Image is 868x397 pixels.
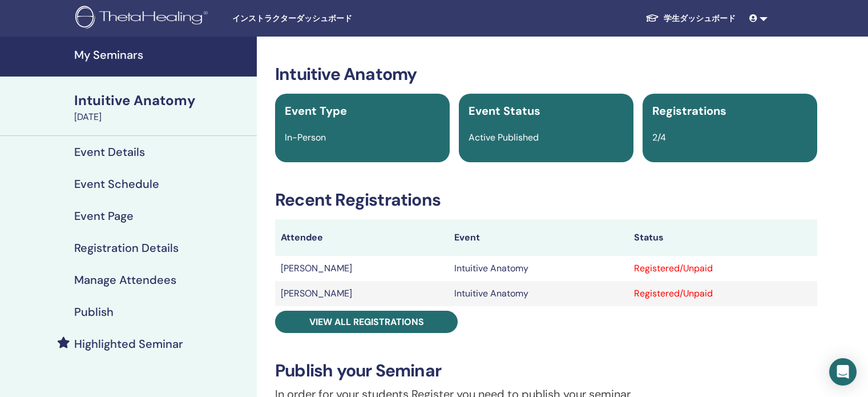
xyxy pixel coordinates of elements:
[275,311,458,333] a: View all registrations
[232,14,352,23] font: インストラクターダッシュボード
[275,64,817,85] h3: Intuitive Anatomy
[275,360,817,381] h3: Publish your Seminar
[645,13,659,23] img: graduation-cap-white.svg
[449,219,628,256] th: Event
[74,305,114,319] h4: Publish
[275,219,449,256] th: Attendee
[634,287,812,300] div: Registered/Unpaid
[275,256,449,281] td: [PERSON_NAME]
[74,241,179,255] h4: Registration Details
[285,131,326,143] span: In-Person
[449,281,628,306] td: Intuitive Anatomy
[636,7,745,29] a: 学生ダッシュボード
[628,219,817,256] th: Status
[469,103,540,118] span: Event Status
[75,6,212,31] img: logo.png
[449,256,628,281] td: Intuitive Anatomy
[275,281,449,306] td: [PERSON_NAME]
[74,273,176,287] h4: Manage Attendees
[309,316,424,328] span: View all registrations
[652,131,666,143] span: 2/4
[469,131,539,143] span: Active Published
[74,177,159,191] h4: Event Schedule
[275,190,817,210] h3: Recent Registrations
[74,337,183,351] h4: Highlighted Seminar
[285,103,347,118] span: Event Type
[74,145,145,159] h4: Event Details
[652,103,726,118] span: Registrations
[74,91,250,110] div: Intuitive Anatomy
[74,110,250,124] div: [DATE]
[664,13,736,23] font: 学生ダッシュボード
[67,91,257,124] a: Intuitive Anatomy[DATE]
[74,48,250,62] h4: My Seminars
[829,358,857,386] div: インターコムメッセンジャーを開く
[634,262,812,275] div: Registered/Unpaid
[74,209,134,223] h4: Event Page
